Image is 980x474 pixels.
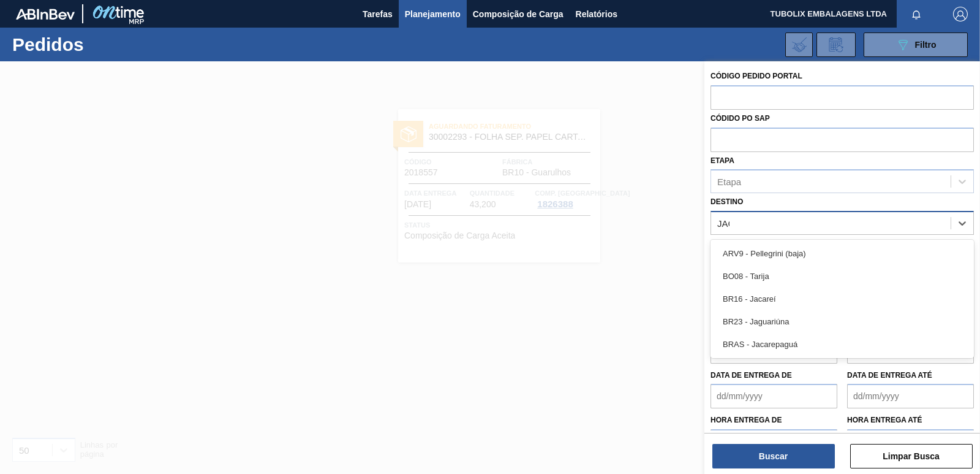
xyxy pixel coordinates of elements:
span: Planejamento [405,7,461,21]
div: Etapa [717,177,741,187]
img: Logout [953,7,968,21]
h1: Pedidos [12,37,190,52]
span: Relatórios [576,7,617,21]
label: Data de Entrega de [710,371,792,380]
label: Destino [710,197,743,206]
button: Notificações [897,6,936,23]
label: Carteira [710,239,748,248]
span: Tarefas [363,7,393,21]
div: Solicitação de Revisão de Pedidos [816,32,856,57]
div: BO08 - Tarija [710,265,974,288]
input: dd/mm/yyyy [710,384,837,408]
label: Etapa [710,156,734,165]
label: Hora entrega até [847,411,974,429]
span: Filtro [915,40,937,50]
div: BRAS - Jacarepaguá [710,333,974,356]
div: Importar Negociações dos Pedidos [785,32,813,57]
button: Filtro [864,32,968,57]
label: Hora entrega de [710,411,837,429]
input: dd/mm/yyyy [847,384,974,408]
label: Data de Entrega até [847,371,932,380]
img: TNhmsLtSVTkK8tSr43FrP2fwEKptu5GPRR3wAAAABJRU5ErkJggg== [16,9,75,20]
div: ARV9 - Pellegrini (baja) [710,242,974,265]
label: Códido PO SAP [710,114,770,123]
div: BR16 - Jacareí [710,288,974,310]
label: Código Pedido Portal [710,72,802,80]
span: Composição de Carga [473,7,563,21]
div: BR23 - Jaguariúna [710,310,974,333]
